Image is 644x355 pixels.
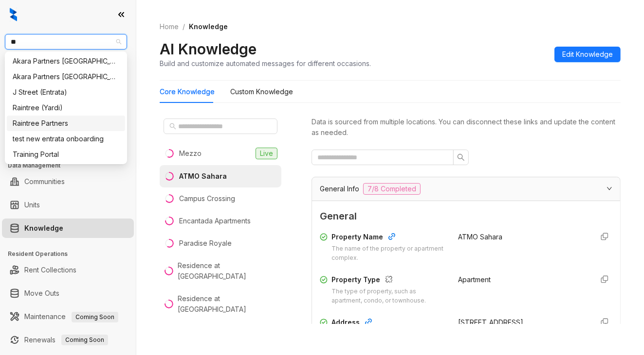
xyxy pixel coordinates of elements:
[2,130,134,150] li: Collections
[7,116,125,131] div: Raintree Partners
[24,195,40,215] a: Units
[160,58,371,68] div: Build and customize automated messages for different occasions.
[24,260,76,280] a: Rent Collections
[331,287,447,305] div: The type of property, such as apartment, condo, or townhouse.
[7,85,125,100] div: J Street (Entrata)
[7,69,125,85] div: Akara Partners Phoenix
[331,232,446,244] div: Property Name
[562,49,613,60] span: Edit Knowledge
[256,148,277,159] span: Live
[2,330,134,350] li: Renewals
[8,161,136,170] h3: Data Management
[2,260,134,280] li: Rent Collections
[179,193,235,204] div: Campus Crossing
[2,172,134,191] li: Communities
[312,117,621,138] div: Data is sourced from multiple locations. You can disconnect these links and update the content as...
[13,71,119,82] div: Akara Partners [GEOGRAPHIC_DATA]
[13,56,119,67] div: Akara Partners [GEOGRAPHIC_DATA]
[2,219,134,238] li: Knowledge
[230,86,293,97] div: Custom Knowledge
[2,307,134,326] li: Maintenance
[2,65,134,85] li: Leads
[10,8,17,21] img: logo
[158,21,181,32] a: Home
[2,284,134,303] li: Move Outs
[7,131,125,147] div: test new entrata onboarding
[160,40,257,58] h2: AI Knowledge
[178,260,277,282] div: Residence at [GEOGRAPHIC_DATA]
[2,195,134,215] li: Units
[24,219,63,238] a: Knowledge
[61,335,108,345] span: Coming Soon
[179,171,227,182] div: ATMO Sahara
[312,177,620,201] div: General Info7/8 Completed
[13,149,119,160] div: Training Portal
[331,244,446,263] div: The name of the property or apartment complex.
[178,293,277,315] div: Residence at [GEOGRAPHIC_DATA]
[7,100,125,116] div: Raintree (Yardi)
[363,183,421,195] span: 7/8 Completed
[7,147,125,162] div: Training Portal
[179,148,202,159] div: Mezzo
[457,153,465,161] span: search
[72,312,118,322] span: Coming Soon
[179,238,232,249] div: Paradise Royale
[189,22,228,31] span: Knowledge
[160,86,215,97] div: Core Knowledge
[13,87,119,98] div: J Street (Entrata)
[24,284,59,303] a: Move Outs
[179,216,251,226] div: Encantada Apartments
[459,275,491,284] span: Apartment
[331,317,447,330] div: Address
[183,21,185,32] li: /
[169,123,176,130] span: search
[7,53,125,69] div: Akara Partners Nashville
[607,186,612,191] span: expanded
[13,118,119,129] div: Raintree Partners
[331,274,447,287] div: Property Type
[320,209,612,224] span: General
[459,233,503,241] span: ATMO Sahara
[8,250,136,258] h3: Resident Operations
[2,107,134,126] li: Leasing
[13,134,119,144] div: test new entrata onboarding
[24,172,65,191] a: Communities
[13,102,119,113] div: Raintree (Yardi)
[554,47,621,62] button: Edit Knowledge
[459,317,586,328] div: [STREET_ADDRESS]
[320,184,359,194] span: General Info
[24,330,108,350] a: RenewalsComing Soon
